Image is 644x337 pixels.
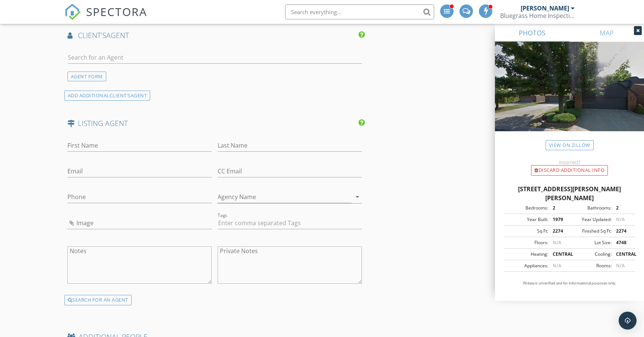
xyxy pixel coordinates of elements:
div: 2 [612,205,633,211]
a: PHOTOS [495,24,569,42]
input: Search everything... [285,4,434,19]
div: Bathrooms: [569,205,612,211]
h4: LISTING AGENT [67,119,362,128]
span: N/A [553,239,561,246]
span: client's [110,92,131,99]
input: Search for an Agent [67,51,362,64]
textarea: Notes [67,246,212,284]
div: 1979 [548,216,569,223]
span: N/A [616,216,625,223]
div: Year Built: [506,216,548,223]
div: 2274 [548,228,569,234]
div: 2 [548,205,569,211]
div: AGENT FORM [67,72,106,82]
div: 2274 [612,228,633,234]
span: N/A [616,262,625,269]
div: CENTRAL [612,251,633,258]
div: Cooling: [569,251,612,258]
p: All data is unverified and for informational purposes only. [504,281,635,286]
span: SPECTORA [86,4,147,19]
div: [STREET_ADDRESS][PERSON_NAME][PERSON_NAME] [504,185,635,202]
a: View on Zillow [546,140,594,150]
div: 4748 [612,239,633,246]
h4: AGENT [67,31,362,40]
div: Year Updated: [569,216,612,223]
img: streetview [495,42,644,149]
div: Appliances: [506,262,548,269]
div: Lot Size: [569,239,612,246]
a: MAP [569,24,644,42]
div: Bedrooms: [506,205,548,211]
span: client's [78,30,106,40]
div: Open Intercom Messenger [619,312,637,330]
div: Bluegrass Home Inspections LLC [500,12,575,19]
div: Incorrect? [495,159,644,165]
div: Floors: [506,239,548,246]
div: ADD ADDITIONAL AGENT [64,91,151,101]
img: The Best Home Inspection Software - Spectora [64,4,81,20]
a: SPECTORA [64,10,147,26]
input: Image [67,217,212,229]
div: Heating: [506,251,548,258]
div: Rooms: [569,262,612,269]
div: Discard Additional info [531,165,608,176]
div: SEARCH FOR AN AGENT [64,295,132,305]
div: [PERSON_NAME] [521,4,569,12]
div: Sq Ft: [506,228,548,234]
i: arrow_drop_down [353,192,362,201]
span: N/A [553,262,561,269]
div: Finished Sq Ft: [569,228,612,234]
div: CENTRAL [548,251,569,258]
